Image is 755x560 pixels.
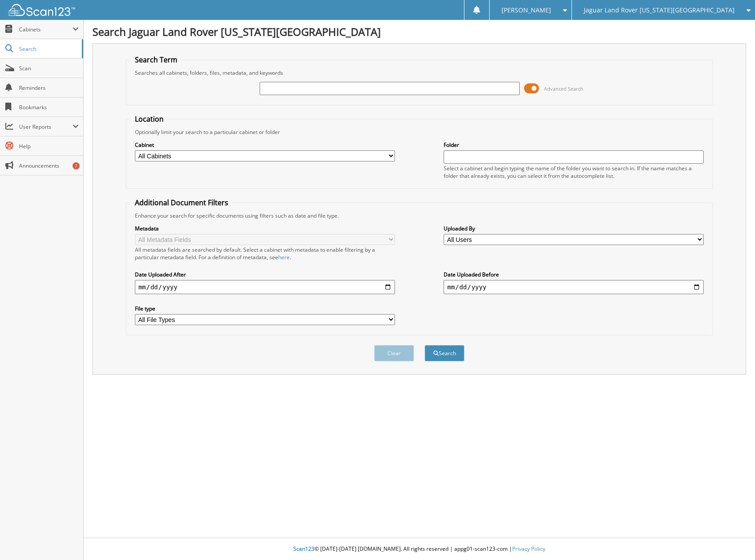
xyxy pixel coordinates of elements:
div: All metadata fields are searched by default. Select a cabinet with metadata to enable filtering b... [135,246,395,261]
label: Date Uploaded Before [444,271,704,278]
div: Enhance your search for specific documents using filters such as date and file type. [130,212,708,219]
div: Optionally limit your search to a particular cabinet or folder [130,128,708,136]
label: Date Uploaded After [135,271,395,278]
input: end [444,280,704,294]
legend: Additional Document Filters [130,198,233,207]
a: Privacy Policy [512,545,545,552]
label: Cabinet [135,141,395,149]
div: Select a cabinet and begin typing the name of the folder you want to search in. If the name match... [444,165,704,180]
span: Search [19,45,77,53]
button: Clear [374,345,414,361]
span: Scan123 [293,545,314,552]
span: Cabinets [19,26,73,33]
div: © [DATE]-[DATE] [DOMAIN_NAME]. All rights reserved | appg01-scan123-com | [84,538,755,560]
span: Bookmarks [19,104,79,111]
span: User Reports [19,123,73,130]
h1: Search Jaguar Land Rover [US_STATE][GEOGRAPHIC_DATA] [92,24,746,39]
a: here [278,253,290,261]
span: Advanced Search [544,85,583,92]
label: Metadata [135,225,395,232]
div: Searches all cabinets, folders, files, metadata, and keywords [130,69,708,77]
div: 7 [73,162,80,169]
span: Jaguar Land Rover [US_STATE][GEOGRAPHIC_DATA] [584,8,735,13]
img: scan123-logo-white.svg [9,4,75,16]
legend: Location [130,114,168,124]
input: start [135,280,395,294]
label: Folder [444,141,704,149]
label: Uploaded By [444,225,704,232]
label: File type [135,305,395,312]
span: Scan [19,65,79,72]
span: Announcements [19,162,79,169]
button: Search [425,345,464,361]
span: Reminders [19,84,79,92]
span: Help [19,142,79,150]
legend: Search Term [130,55,182,65]
span: [PERSON_NAME] [502,8,551,13]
